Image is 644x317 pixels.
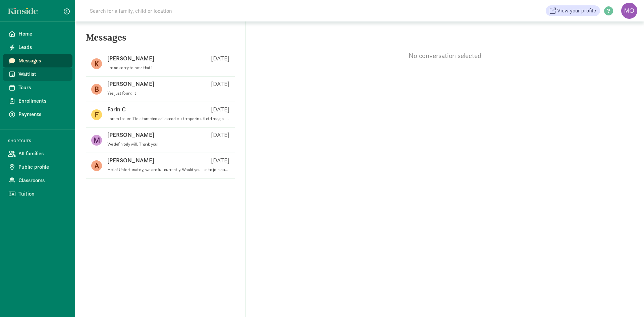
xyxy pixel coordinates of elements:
[546,5,600,16] a: View your profile
[18,30,67,38] span: Home
[3,147,72,160] a: All families
[211,131,229,139] p: [DATE]
[18,150,67,158] span: All families
[211,156,229,164] p: [DATE]
[557,7,596,15] span: View your profile
[3,54,72,67] a: Messages
[18,97,67,105] span: Enrollments
[3,67,72,81] a: Waitlist
[18,110,67,118] span: Payments
[3,27,72,41] a: Home
[107,156,154,164] p: [PERSON_NAME]
[211,54,229,62] p: [DATE]
[18,190,67,198] span: Tuition
[3,160,72,174] a: Public profile
[107,131,154,139] p: [PERSON_NAME]
[91,135,102,146] figure: M
[91,84,102,95] figure: B
[107,91,229,96] p: Yes just found it
[3,174,72,187] a: Classrooms
[18,84,67,92] span: Tours
[107,105,126,113] p: Farin C
[3,41,72,54] a: Leads
[18,70,67,78] span: Waitlist
[75,32,246,48] h5: Messages
[91,160,102,171] figure: A
[107,116,229,121] p: Lorem Ipsum! Do sitametco adi'e sedd eiu temporin utl etd mag aliqu. En'ad minimve qu nos exe ul ...
[91,58,102,69] figure: K
[246,51,644,60] p: No conversation selected
[91,109,102,120] figure: F
[211,80,229,88] p: [DATE]
[3,108,72,121] a: Payments
[107,142,229,147] p: We definitely will. Thank you!
[107,54,154,62] p: [PERSON_NAME]
[107,80,154,88] p: [PERSON_NAME]
[107,65,229,70] p: I'm so sorry to hear that!
[3,94,72,108] a: Enrollments
[211,105,229,113] p: [DATE]
[610,285,644,317] iframe: Chat Widget
[18,163,67,171] span: Public profile
[86,4,274,17] input: Search for a family, child or location
[3,81,72,94] a: Tours
[18,43,67,51] span: Leads
[3,187,72,201] a: Tuition
[18,176,67,184] span: Classrooms
[107,167,229,172] p: Hello! Unfortunately, we are full currently. Would you like to join our waitlist? The tuition cos...
[18,57,67,65] span: Messages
